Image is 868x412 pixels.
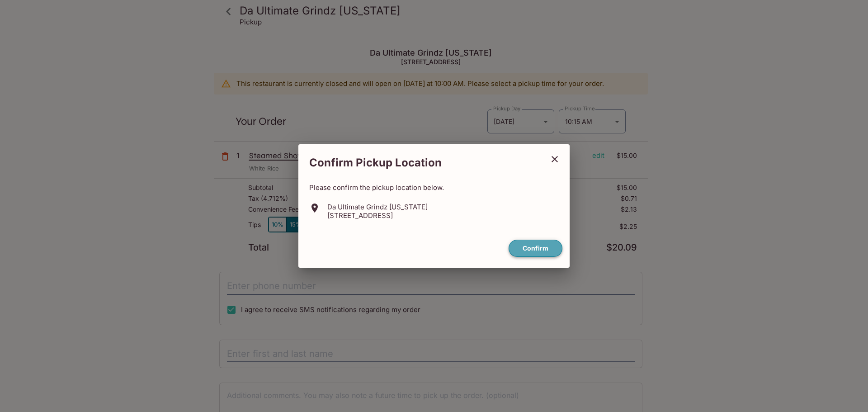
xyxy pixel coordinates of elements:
button: confirm [509,240,562,257]
p: [STREET_ADDRESS] [327,211,428,220]
h2: Confirm Pickup Location [298,152,543,174]
p: Da Ultimate Grindz [US_STATE] [327,203,428,211]
p: Please confirm the pickup location below. [309,183,559,192]
button: close [543,148,566,170]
